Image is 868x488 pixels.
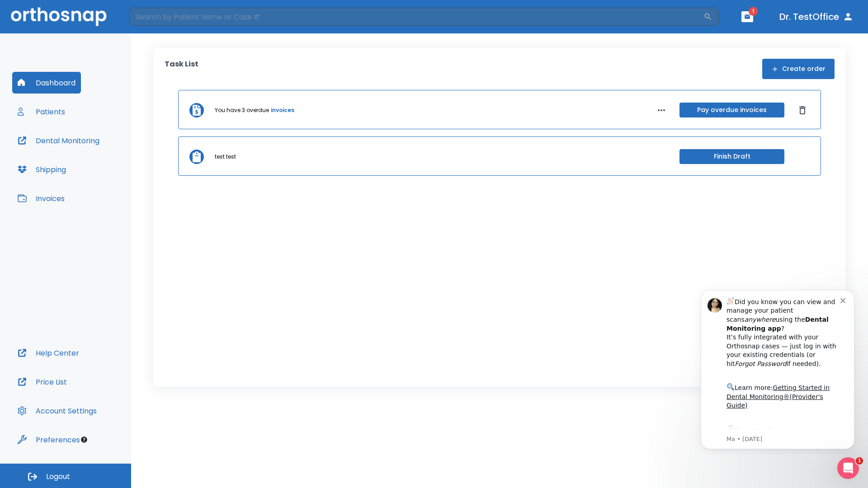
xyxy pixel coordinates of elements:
[12,188,70,209] button: Invoices
[12,159,71,180] button: Shipping
[39,153,153,161] p: Message from Ma, sent 5w ago
[165,59,198,79] p: Task List
[11,7,107,26] img: Orthosnap
[46,472,70,482] span: Logout
[271,106,294,114] a: invoices
[215,153,236,161] p: test test
[39,144,120,160] a: App Store
[762,59,835,79] button: Create order
[856,457,863,465] span: 1
[776,9,857,25] button: Dr. TestOffice
[12,400,102,422] button: Account Settings
[12,429,85,450] button: Preferences
[679,103,784,117] button: Pay overdue invoices
[153,14,160,21] button: Dismiss notification
[795,103,810,117] button: Dismiss
[679,149,784,164] button: Finish Draft
[215,106,269,114] p: You have 3 overdue
[749,7,758,16] span: 1
[837,457,859,479] iframe: Intercom live chat
[12,371,72,393] button: Price List
[12,101,71,122] button: Patients
[39,142,153,188] div: Download the app: | ​ Let us know if you need help getting started!
[80,436,88,444] div: Tooltip anchor
[687,282,868,455] iframe: Intercom notifications message
[12,342,85,364] button: Help Center
[12,72,81,94] button: Dashboard
[12,130,105,151] button: Dental Monitoring
[129,8,703,26] input: Search by Patient Name or Case #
